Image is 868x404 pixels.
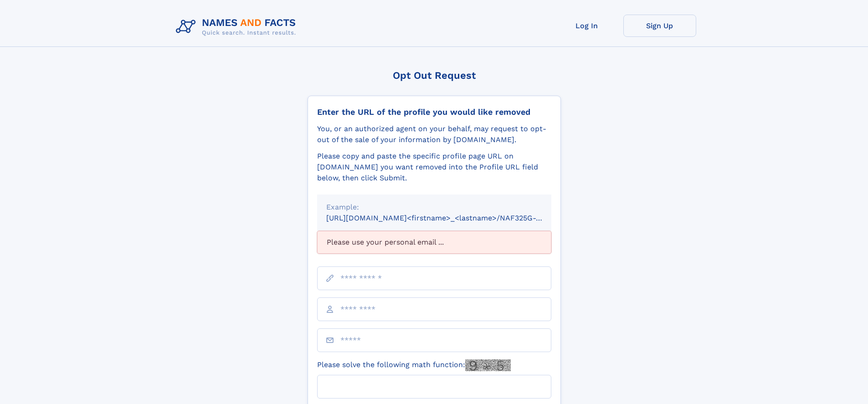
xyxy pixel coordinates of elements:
div: You, or an authorized agent on your behalf, may request to opt-out of the sale of your informatio... [317,123,551,145]
a: Log In [550,15,623,37]
div: Example: [326,202,542,213]
div: Please use your personal email ... [317,231,551,254]
a: Sign Up [623,15,696,37]
img: Logo Names and Facts [172,15,303,39]
div: Opt Out Request [308,70,561,81]
small: [URL][DOMAIN_NAME]<firstname>_<lastname>/NAF325G-xxxxxxxx [326,214,569,222]
div: Please copy and paste the specific profile page URL on [DOMAIN_NAME] you want removed into the Pr... [317,151,551,184]
div: Enter the URL of the profile you would like removed [317,107,551,117]
label: Please solve the following math function: [317,359,511,371]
